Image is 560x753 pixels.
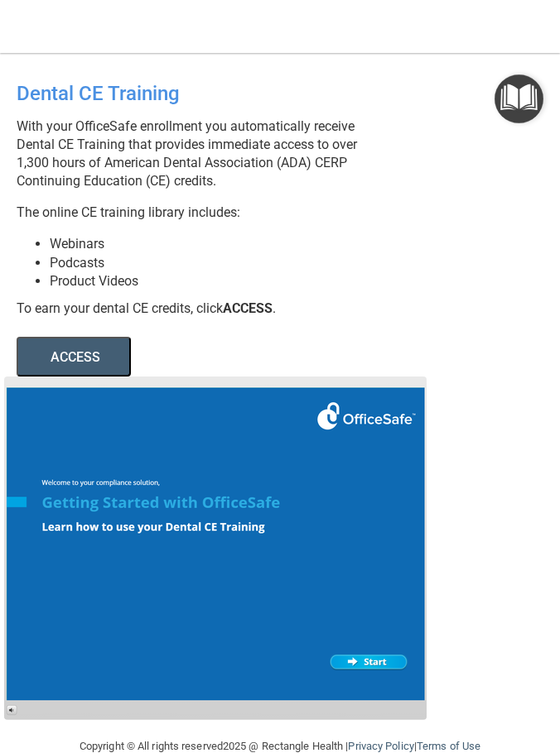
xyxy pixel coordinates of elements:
p: With your OfficeSafe enrollment you automatically receive Dental CE Training that provides immedi... [17,118,543,190]
div: Dental CE Training [17,70,543,118]
div: To earn your dental CE credits, click . [17,300,543,318]
a: Privacy Policy [348,740,413,752]
button: ACCESS [17,337,131,376]
button: Open Resource Center [495,74,543,123]
li: Podcasts [50,254,543,272]
li: Product Videos [50,272,543,290]
a: Terms of Use [417,740,480,752]
a: ACCESS [17,352,470,364]
b: ACCESS [223,300,273,316]
p: The online CE training library includes: [17,204,543,222]
li: Webinars [50,235,543,253]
